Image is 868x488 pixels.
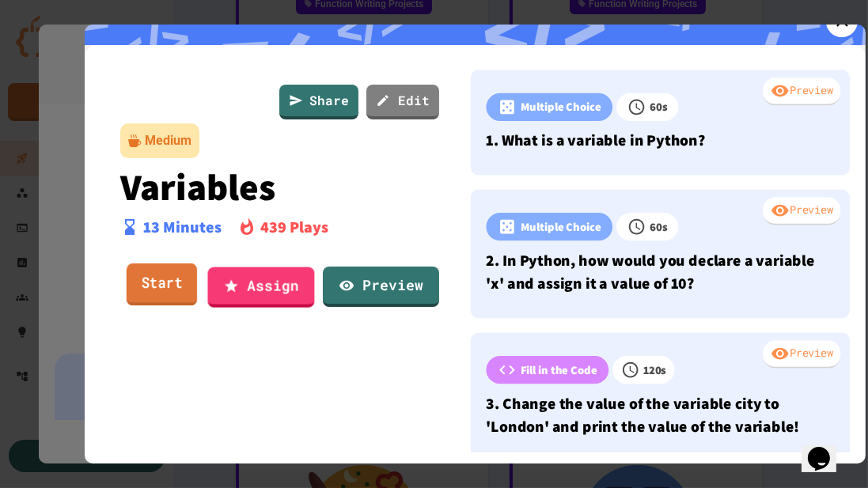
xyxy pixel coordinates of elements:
[520,218,601,236] p: Multiple Choice
[486,248,834,295] p: 2. In Python, how would you declare a variable 'x' and assign it a value of 10?
[323,267,439,307] a: Preview
[127,263,197,306] a: Start
[279,85,358,119] a: Share
[486,392,834,438] p: 3. Change the value of the variable city to 'London' and print the value of the variable!
[520,361,597,379] p: Fill in the Code
[143,215,222,239] p: 13 Minutes
[207,267,314,307] a: Assign
[260,215,328,239] p: 439 Plays
[366,85,439,119] a: Edit
[763,78,840,106] div: Preview
[520,98,601,115] p: Multiple Choice
[643,361,666,379] p: 120 s
[763,340,840,369] div: Preview
[650,98,668,115] p: 60 s
[486,129,834,152] p: 1. What is a variable in Python?
[763,197,840,225] div: Preview
[145,131,191,150] div: Medium
[802,425,852,472] iframe: chat widget
[120,166,440,207] p: Variables
[650,218,668,236] p: 60 s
